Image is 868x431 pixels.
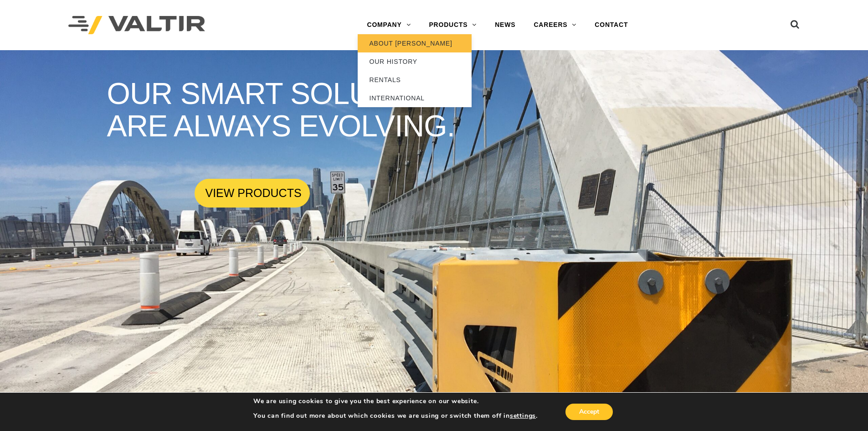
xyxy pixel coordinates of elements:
a: INTERNATIONAL [358,89,472,107]
button: Accept [565,404,613,420]
a: RENTALS [358,71,472,89]
a: NEWS [486,16,524,34]
img: Valtir [68,16,205,35]
a: COMPANY [358,16,420,34]
a: ABOUT [PERSON_NAME] [358,34,472,52]
a: CAREERS [524,16,586,34]
a: PRODUCTS [420,16,486,34]
a: CONTACT [586,16,637,34]
p: You can find out more about which cookies we are using or switch them off in . [253,412,538,420]
rs-layer: OUR SMART SOLUTIONS ARE ALWAYS EVOLVING. [107,78,496,143]
button: settings [510,412,536,420]
a: VIEW PRODUCTS [195,179,310,208]
a: OUR HISTORY [358,52,472,71]
p: We are using cookies to give you the best experience on our website. [253,397,538,405]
